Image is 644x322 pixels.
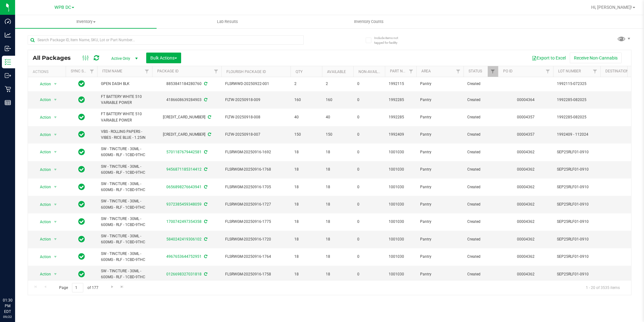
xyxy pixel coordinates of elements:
[605,69,629,73] a: Destination
[34,235,51,244] span: Action
[5,99,11,106] inline-svg: Reports
[203,167,207,172] span: Sync from Compliance System
[142,66,152,77] a: Filter
[326,254,350,260] span: 18
[517,272,535,276] a: 00004362
[150,55,177,60] span: Bulk Actions
[557,81,597,87] span: 1992115-072325
[543,66,553,77] a: Filter
[5,59,11,65] inline-svg: Inventory
[420,97,460,103] span: Pantry
[517,115,535,119] a: 00004357
[71,69,95,73] a: Sync Status
[326,132,350,138] span: 150
[208,19,247,25] span: Lab Results
[517,202,535,206] a: 00004362
[570,53,622,63] button: Receive Non-Cannabis
[166,185,202,189] a: 0656898276643941
[421,69,431,73] a: Area
[420,184,460,190] span: Pantry
[467,149,494,155] span: Created
[590,66,600,77] a: Filter
[203,254,207,259] span: Sync from Compliance System
[5,86,11,92] inline-svg: Retail
[389,149,413,155] span: 1001030
[557,97,597,103] span: 1992285-082025
[420,271,460,277] span: Pantry
[294,236,318,242] span: 18
[517,167,535,172] a: 00004362
[326,81,350,87] span: 2
[3,297,12,314] p: 01:30 PM EDT
[34,113,51,122] span: Action
[157,15,298,28] a: Lab Results
[52,80,59,88] span: select
[5,32,11,38] inline-svg: Analytics
[78,270,85,279] span: In Sync
[203,185,207,189] span: Sync from Compliance System
[357,201,381,207] span: 0
[420,81,460,87] span: Pantry
[52,200,59,209] span: select
[420,254,460,260] span: Pantry
[346,19,392,25] span: Inventory Counts
[225,201,287,207] span: FLSRWGM-20250916-1727
[503,69,513,73] a: PO ID
[389,167,413,172] span: 1001030
[357,114,381,120] span: 0
[72,283,83,293] input: 1
[166,202,202,206] a: 9372385459348059
[28,35,304,45] input: Search Package ID, Item Name, SKU, Lot or Part Number...
[326,97,350,103] span: 160
[357,167,381,172] span: 0
[157,69,179,73] a: Package ID
[225,219,287,225] span: FLSRWGM-20250916-1775
[358,70,386,74] a: Non-Available
[357,81,381,87] span: 0
[151,114,222,120] div: [CREDIT_CARD_NUMBER]
[34,217,51,226] span: Action
[203,272,207,276] span: Sync from Compliance System
[357,97,381,103] span: 0
[467,167,494,172] span: Created
[389,132,413,138] span: 1992409
[225,81,287,87] span: FLSRWWD-20250922-001
[52,183,59,191] span: select
[389,97,413,103] span: 1992285
[52,130,59,139] span: select
[203,237,207,241] span: Sync from Compliance System
[225,236,287,242] span: FLSRWGM-20250916-1720
[557,149,597,155] span: SEP25RLF01-0910
[357,236,381,242] span: 0
[294,81,318,87] span: 2
[101,81,148,87] span: GPEN DASH BLK
[326,149,350,155] span: 18
[101,164,148,176] span: SW - TINCTURE - 30ML - 600MG - RLF - 1CBD-9THC
[34,148,51,156] span: Action
[203,98,207,102] span: Sync from Compliance System
[294,97,318,103] span: 160
[469,69,482,73] a: Status
[6,272,25,291] iframe: Resource center
[203,82,207,86] span: Sync from Compliance System
[225,97,287,103] span: FLTW-20250918-009
[203,219,207,224] span: Sync from Compliance System
[488,66,498,77] a: Filter
[78,130,85,139] span: In Sync
[294,167,318,172] span: 18
[389,219,413,225] span: 1001030
[420,201,460,207] span: Pantry
[357,149,381,155] span: 0
[557,184,597,190] span: SEP25RLF01-0910
[517,254,535,259] a: 00004362
[34,252,51,261] span: Action
[225,184,287,190] span: FLSRWGM-20250916-1705
[517,185,535,189] a: 00004362
[78,148,85,156] span: In Sync
[52,252,59,261] span: select
[389,114,413,120] span: 1992285
[591,5,632,10] span: Hi, [PERSON_NAME]!
[420,149,460,155] span: Pantry
[389,184,413,190] span: 1001030
[327,70,346,74] a: Available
